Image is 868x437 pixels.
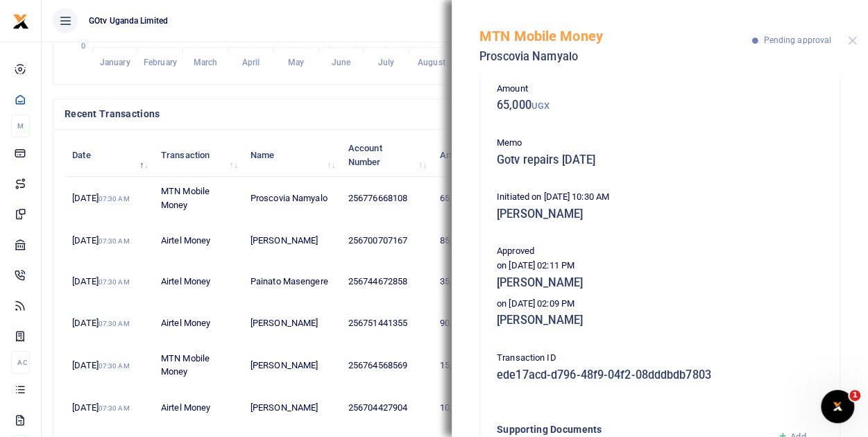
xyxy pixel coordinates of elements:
small: 07:30 AM [99,237,130,245]
td: 256751441355 [341,302,432,343]
p: on [DATE] 02:11 PM [497,259,823,273]
span: 1 [849,390,860,401]
td: 15,000 [432,344,493,387]
td: MTN Mobile Money [153,344,243,387]
li: M [11,114,30,137]
td: [PERSON_NAME] [243,302,341,343]
td: MTN Mobile Money [153,177,243,220]
a: logo-small logo-large logo-large [12,15,29,26]
td: [DATE] [65,387,153,428]
td: 256744672858 [341,262,432,302]
tspan: January [100,58,130,67]
td: 256704427904 [341,387,432,428]
td: [DATE] [65,344,153,387]
td: 85,000 [432,221,493,262]
h4: Recent Transactions [65,106,519,121]
p: Transaction ID [497,351,823,366]
td: 35,000 [432,262,493,302]
td: 65,000 [432,177,493,220]
td: Airtel Money [153,387,243,428]
p: Amount [497,82,823,96]
h5: Gotv repairs [DATE] [497,153,823,167]
tspan: February [144,58,177,67]
span: GOtv Uganda Limited [83,15,173,27]
h5: [PERSON_NAME] [497,207,823,221]
td: 256700707167 [341,221,432,262]
td: [PERSON_NAME] [243,344,341,387]
h5: ede17acd-d796-48f9-04f2-08dddbdb7803 [497,368,823,382]
button: Close [848,36,857,45]
img: logo-small [12,13,29,30]
th: Name: activate to sort column ascending [243,134,341,177]
td: Airtel Money [153,262,243,302]
li: Ac [11,351,30,374]
td: [DATE] [65,262,153,302]
small: 07:30 AM [99,362,130,370]
small: 07:30 AM [99,404,130,412]
td: 90,000 [432,302,493,343]
td: 256776668108 [341,177,432,220]
tspan: August [418,58,445,67]
td: [PERSON_NAME] [243,221,341,262]
td: Airtel Money [153,221,243,262]
small: 07:30 AM [99,320,130,327]
h5: [PERSON_NAME] [497,276,823,290]
td: [DATE] [65,302,153,343]
tspan: June [332,58,351,67]
td: [PERSON_NAME] [243,387,341,428]
p: Memo [497,136,823,151]
td: 256764568569 [341,344,432,387]
p: Initiated on [DATE] 10:30 AM [497,190,823,205]
td: Airtel Money [153,302,243,343]
h4: Supporting Documents [497,422,767,437]
h5: Proscovia Namyalo [479,50,752,64]
h5: [PERSON_NAME] [497,314,823,327]
p: Approved [497,244,823,259]
iframe: Intercom live chat [821,390,854,423]
td: [DATE] [65,177,153,220]
th: Transaction: activate to sort column ascending [153,134,243,177]
small: 07:30 AM [99,195,130,203]
p: on [DATE] 02:09 PM [497,297,823,311]
tspan: 0 [81,42,85,51]
small: UGX [531,101,550,111]
td: Proscovia Namyalo [243,177,341,220]
span: Pending approval [763,35,831,45]
td: 10,000 [432,387,493,428]
tspan: May [288,58,304,67]
td: Painato Masengere [243,262,341,302]
h5: 65,000 [497,98,823,112]
small: 07:30 AM [99,278,130,286]
td: [DATE] [65,221,153,262]
th: Account Number: activate to sort column ascending [341,134,432,177]
tspan: April [241,58,259,67]
th: Date: activate to sort column descending [65,134,153,177]
tspan: July [378,58,394,67]
h5: MTN Mobile Money [479,28,752,44]
tspan: March [194,58,218,67]
th: Amount: activate to sort column ascending [432,134,493,177]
